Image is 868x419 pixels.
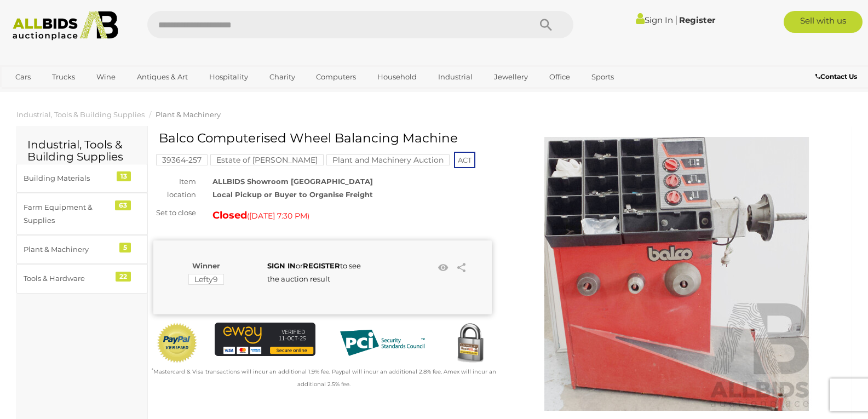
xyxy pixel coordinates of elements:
[16,193,147,235] a: Farm Equipment & Supplies 63
[7,11,124,41] img: Allbids.com.au
[16,264,147,293] a: Tools & Hardware 22
[309,68,363,86] a: Computers
[247,211,309,220] span: ( )
[431,68,480,86] a: Industrial
[145,175,204,201] div: Item location
[212,177,373,186] strong: ALLBIDS Showroom [GEOGRAPHIC_DATA]
[267,261,296,270] a: SIGN IN
[115,200,131,210] div: 63
[188,274,224,285] mark: Lefty9
[303,261,340,270] a: REGISTER
[116,272,131,282] div: 22
[542,68,577,86] a: Office
[89,68,123,86] a: Wine
[156,154,208,165] mark: 39364-257
[24,201,114,227] div: Farm Equipment & Supplies
[454,152,475,168] span: ACT
[326,154,450,165] mark: Plant and Machinery Auction
[16,235,147,264] a: Plant & Machinery 5
[784,11,862,33] a: Sell with us
[212,190,373,199] strong: Local Pickup or Buyer to Organise Freight
[815,72,857,81] b: Contact Us
[45,68,82,86] a: Trucks
[8,87,100,105] a: [GEOGRAPHIC_DATA]
[487,68,535,86] a: Jewellery
[679,15,715,25] a: Register
[370,68,424,86] a: Household
[27,139,136,163] h2: Industrial, Tools & Building Supplies
[16,110,145,119] a: Industrial, Tools & Building Supplies
[212,209,247,221] strong: Closed
[8,68,38,86] a: Cars
[249,211,307,221] span: [DATE] 7:30 PM
[519,11,573,38] button: Search
[24,172,114,185] div: Building Materials
[210,154,324,165] mark: Estate of [PERSON_NAME]
[540,137,814,411] img: Balco Computerised Wheel Balancing Machine
[202,68,255,86] a: Hospitality
[210,156,324,164] a: Estate of [PERSON_NAME]
[326,156,450,164] a: Plant and Machinery Auction
[332,323,433,363] img: PCI DSS compliant
[119,243,131,252] div: 5
[435,260,452,276] li: Watch this item
[156,110,221,119] a: Plant & Machinery
[262,68,302,86] a: Charity
[636,15,673,25] a: Sign In
[192,261,220,270] b: Winner
[130,68,195,86] a: Antiques & Art
[117,171,131,181] div: 13
[267,261,361,283] span: or to see the auction result
[215,323,315,356] img: eWAY Payment Gateway
[156,156,208,164] a: 39364-257
[152,368,496,388] small: Mastercard & Visa transactions will incur an additional 1.9% fee. Paypal will incur an additional...
[815,71,860,83] a: Contact Us
[24,272,114,285] div: Tools & Hardware
[449,323,491,365] img: Secured by Rapid SSL
[159,131,489,145] h1: Balco Computerised Wheel Balancing Machine
[675,14,677,26] span: |
[584,68,621,86] a: Sports
[145,206,204,219] div: Set to close
[16,164,147,193] a: Building Materials 13
[156,323,198,364] img: Official PayPal Seal
[24,243,114,256] div: Plant & Machinery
